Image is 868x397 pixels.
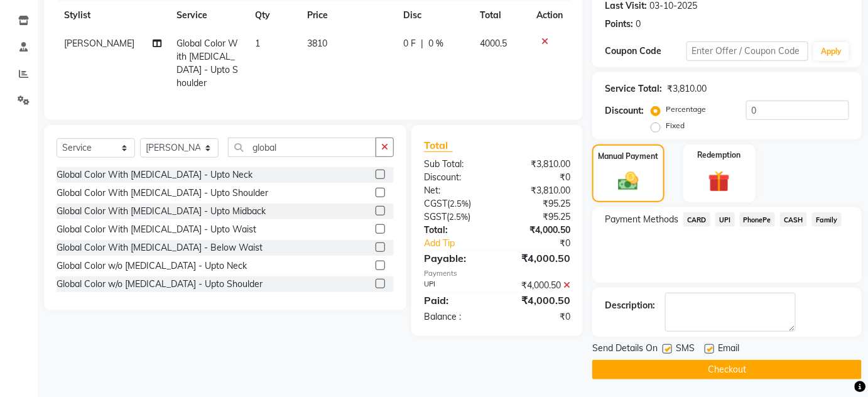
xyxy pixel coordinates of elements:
th: Qty [247,1,300,30]
span: PhonePe [740,212,776,227]
input: Enter Offer / Coupon Code [686,41,809,61]
label: Redemption [698,150,741,161]
span: SGST [424,211,447,222]
span: [PERSON_NAME] [64,38,134,49]
div: Global Color w/o [MEDICAL_DATA] - Upto Neck [57,259,247,273]
label: Percentage [666,104,706,115]
div: Discount: [415,171,497,184]
span: 0 % [429,37,444,50]
div: Total: [415,224,497,237]
th: Total [473,1,529,30]
div: Global Color With [MEDICAL_DATA] - Upto Midback [57,205,266,218]
label: Manual Payment [598,151,658,162]
div: ₹3,810.00 [497,184,580,197]
div: 0 [636,18,641,31]
div: ( ) [415,197,497,210]
div: ₹4,000.50 [497,251,580,266]
div: Sub Total: [415,158,497,171]
div: Global Color With [MEDICAL_DATA] - Upto Waist [57,223,256,236]
div: UPI [415,279,497,292]
span: CGST [424,198,447,209]
a: Add Tip [415,237,511,250]
div: ₹0 [511,237,580,250]
span: 1 [255,38,260,49]
button: Apply [813,42,849,61]
div: ₹3,810.00 [497,158,580,171]
div: ₹0 [497,310,580,324]
div: Global Color With [MEDICAL_DATA] - Upto Shoulder [57,187,268,200]
img: _cash.svg [612,170,645,193]
label: Fixed [666,120,685,131]
span: | [421,37,424,50]
div: Global Color w/o [MEDICAL_DATA] - Upto Shoulder [57,278,263,291]
th: Action [529,1,570,30]
div: Global Color With [MEDICAL_DATA] - Below Waist [57,241,263,254]
span: Global Color With [MEDICAL_DATA] - Upto Shoulder [176,38,238,89]
span: 3810 [307,38,327,49]
span: Family [812,212,842,227]
div: Paid: [415,293,497,308]
th: Stylist [57,1,169,30]
span: Total [424,139,453,152]
div: ₹95.25 [497,210,580,224]
div: Discount: [605,104,644,117]
span: Email [718,342,739,357]
span: CASH [780,212,807,227]
div: Balance : [415,310,497,324]
div: ₹4,000.50 [497,224,580,237]
span: Payment Methods [605,213,678,226]
img: _gift.svg [702,168,737,195]
div: Points: [605,18,633,31]
div: Payable: [415,251,497,266]
div: Net: [415,184,497,197]
div: ₹0 [497,171,580,184]
th: Disc [396,1,473,30]
span: 2.5% [450,198,469,209]
div: ₹4,000.50 [497,279,580,292]
th: Price [300,1,396,30]
button: Checkout [592,360,862,379]
th: Service [169,1,247,30]
div: ₹95.25 [497,197,580,210]
div: Payments [424,268,570,279]
input: Search or Scan [228,138,376,157]
span: CARD [683,212,710,227]
span: 2.5% [449,212,468,222]
span: SMS [676,342,695,357]
div: Coupon Code [605,45,686,58]
div: ₹3,810.00 [667,82,707,95]
span: 0 F [404,37,416,50]
div: ₹4,000.50 [497,293,580,308]
div: Service Total: [605,82,662,95]
span: UPI [715,212,735,227]
div: Global Color With [MEDICAL_DATA] - Upto Neck [57,168,252,182]
span: Send Details On [592,342,658,357]
div: ( ) [415,210,497,224]
div: Description: [605,299,655,312]
span: 4000.5 [480,38,507,49]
